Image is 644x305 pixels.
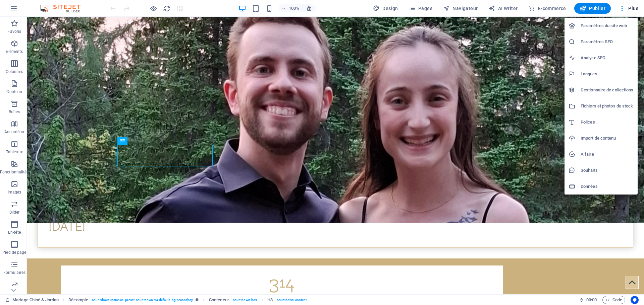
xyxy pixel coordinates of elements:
h6: Souhaits [581,166,634,174]
h6: Paramètres du site web [581,22,634,30]
h6: Analyse SEO [581,54,634,62]
h6: Données [581,182,634,190]
h6: Gestionnaire de collections [581,86,634,94]
h6: Import de contenu [581,134,634,142]
h6: Paramètres SEO [581,38,634,46]
h6: À faire [581,150,634,158]
h6: Polices [581,118,634,126]
h6: Fichiers et photos du stock [581,102,634,110]
h6: Langues [581,70,634,78]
